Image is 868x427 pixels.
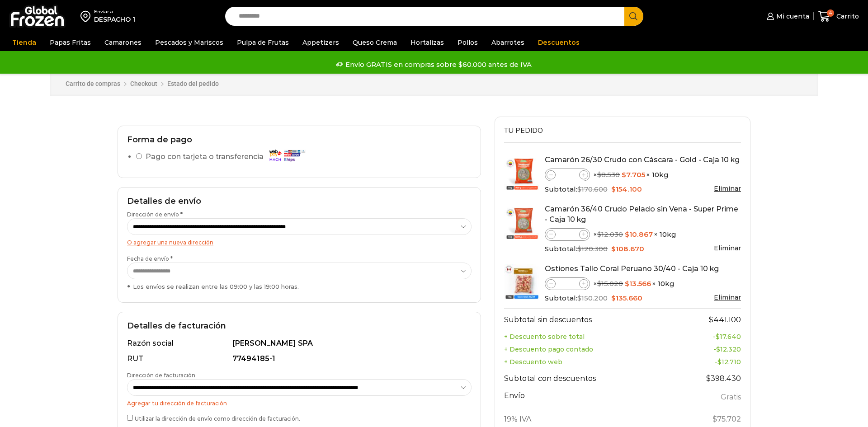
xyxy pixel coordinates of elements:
[577,294,608,302] bdi: 150.200
[577,185,581,193] span: $
[127,218,472,235] select: Dirección de envío *
[127,400,227,407] a: Agregar tu dirección de facturación
[625,279,651,288] bdi: 13.566
[545,293,741,303] div: Subtotal:
[672,330,741,343] td: -
[709,315,741,324] bdi: 441.100
[577,244,608,253] bdi: 120.300
[232,34,293,51] a: Pulpa de Frutas
[127,415,133,421] input: Utilizar la dirección de envío como dirección de facturación.
[717,358,722,366] span: $
[611,294,616,302] span: $
[597,170,620,179] bdi: 8.530
[232,354,467,364] div: 77494185-1
[556,278,579,289] input: Product quantity
[597,279,601,288] span: $
[625,230,629,239] span: $
[716,333,741,341] bdi: 17.640
[611,244,616,253] span: $
[706,374,741,383] bdi: 398.430
[504,368,672,389] th: Subtotal con descuentos
[712,415,741,423] span: 75.702
[714,184,741,192] a: Eliminar
[827,9,834,17] span: 4
[504,126,543,136] span: Tu pedido
[94,9,135,15] div: Enviar a
[504,343,672,356] th: + Descuento pago contado
[611,244,644,253] bdi: 108.670
[232,338,467,349] div: [PERSON_NAME] SPA
[487,34,529,51] a: Abarrotes
[556,229,579,240] input: Product quantity
[556,169,579,180] input: Product quantity
[127,135,472,145] h2: Forma de pago
[625,230,653,239] bdi: 10.867
[545,264,719,273] a: Ostiones Tallo Coral Peruano 30/40 - Caja 10 kg
[80,9,94,24] img: address-field-icon.svg
[266,147,307,163] img: Pago con tarjeta o transferencia
[504,389,672,409] th: Envío
[127,338,231,349] div: Razón social
[545,228,741,241] div: × × 10kg
[545,244,741,254] div: Subtotal:
[597,230,601,239] span: $
[504,356,672,368] th: + Descuento web
[45,34,95,51] a: Papas Fritas
[298,34,344,51] a: Appetizers
[714,293,741,301] a: Eliminar
[406,34,448,51] a: Hortalizas
[709,315,713,324] span: $
[100,34,146,51] a: Camarones
[545,169,741,181] div: × × 10kg
[127,371,472,396] label: Dirección de facturación
[94,15,135,24] div: DESPACHO 1
[624,7,643,26] button: Search button
[622,170,645,179] bdi: 7.705
[66,80,120,89] a: Carrito de compras
[611,185,616,193] span: $
[597,230,623,239] bdi: 12.030
[672,356,741,368] td: -
[127,197,472,206] h2: Detalles de envío
[504,308,672,330] th: Subtotal sin descuentos
[545,205,738,224] a: Camarón 36/40 Crudo Pelado sin Vena - Super Prime - Caja 10 kg
[127,379,472,396] select: Dirección de facturación
[577,185,608,193] bdi: 170.600
[545,277,741,290] div: × × 10kg
[127,239,213,246] a: O agregar una nueva dirección
[818,6,859,27] a: 4 Carrito
[774,12,809,21] span: Mi cuenta
[716,345,741,353] bdi: 12.320
[721,391,741,404] label: Gratis
[127,211,472,235] label: Dirección de envío *
[834,12,859,21] span: Carrito
[127,263,472,279] select: Fecha de envío * Los envíos se realizan entre las 09:00 y las 19:00 horas.
[533,34,584,51] a: Descuentos
[716,345,720,353] span: $
[127,354,231,364] div: RUT
[714,244,741,252] a: Eliminar
[577,294,581,302] span: $
[672,343,741,356] td: -
[127,321,472,331] h2: Detalles de facturación
[712,415,717,423] span: $
[597,279,623,288] bdi: 15.020
[504,330,672,343] th: + Descuento sobre total
[8,34,41,51] a: Tienda
[348,34,401,51] a: Queso Crema
[706,374,711,383] span: $
[127,282,472,291] div: Los envíos se realizan entre las 09:00 y las 19:00 horas.
[764,7,809,25] a: Mi cuenta
[146,149,310,165] label: Pago con tarjeta o transferencia
[127,413,472,422] label: Utilizar la dirección de envío como dirección de facturación.
[622,170,626,179] span: $
[716,333,720,341] span: $
[597,170,601,179] span: $
[545,155,740,164] a: Camarón 26/30 Crudo con Cáscara - Gold - Caja 10 kg
[151,34,228,51] a: Pescados y Mariscos
[611,294,642,302] bdi: 135.660
[611,185,642,193] bdi: 154.100
[577,244,581,253] span: $
[717,358,741,366] bdi: 12.710
[545,184,741,194] div: Subtotal:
